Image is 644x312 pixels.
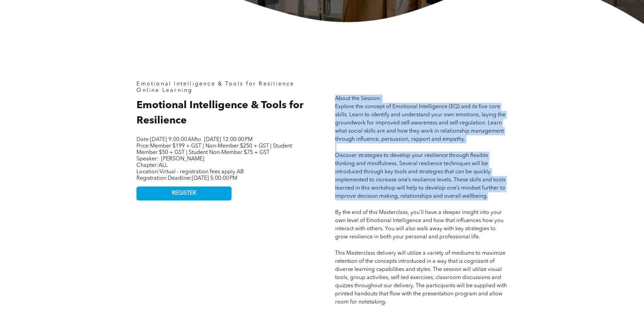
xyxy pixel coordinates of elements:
[204,137,253,142] span: [DATE] 12:00:00 PM
[150,137,196,142] span: [DATE] 9:00:00 AM
[136,137,201,142] span: Date: to
[136,163,168,168] span: Chapter:
[136,81,294,87] span: Emotional Intelligence & Tools for Resilience
[136,143,292,155] span: Member $199 + GST | Non-Member $250 + GST | Student Member $50 + GST | Student Non-Member $75 + GST
[136,143,292,155] span: Price:
[172,190,196,197] span: REGISTER
[136,187,232,200] a: REGISTER
[136,100,303,126] span: Emotional Intelligence & Tools for Resilience
[161,156,204,162] span: [PERSON_NAME]
[160,169,244,175] span: Virtual - registration fees apply AB
[136,156,159,162] span: Speaker:
[159,163,168,168] span: ALL
[136,88,192,93] span: Online Learning
[192,176,237,181] span: [DATE] 5:00:00 PM
[136,169,244,181] span: Location: Registration Deadline:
